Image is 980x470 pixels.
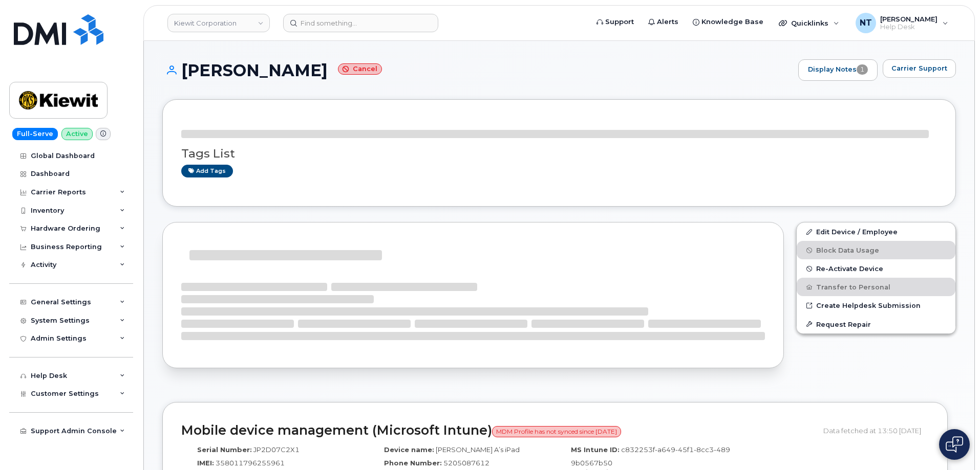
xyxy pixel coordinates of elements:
span: Carrier Support [891,63,947,73]
span: Re-Activate Device [816,265,883,273]
a: Edit Device / Employee [797,222,955,241]
label: Phone Number: [384,458,442,468]
span: c832253f-a649-45f1-8cc3-4899b0567b50 [571,445,730,467]
a: Display Notes1 [798,59,878,81]
span: 358011796255961 [216,459,285,467]
button: Request Repair [797,315,955,333]
img: Open chat [946,436,963,453]
label: IMEI: [197,458,214,468]
button: Re-Activate Device [797,259,955,278]
span: 5205087612 [443,459,489,467]
label: MS Intune ID: [571,445,620,455]
button: Carrier Support [883,59,956,78]
a: Create Helpdesk Submission [797,296,955,315]
small: Cancel [338,63,382,75]
span: MDM Profile has not synced since [DATE] [492,426,621,437]
div: Data fetched at 13:50 [DATE] [823,421,929,440]
button: Transfer to Personal [797,278,955,296]
span: [PERSON_NAME] A’s iPad [436,445,520,454]
h1: [PERSON_NAME] [162,61,793,79]
button: Block Data Usage [797,241,955,259]
h3: Tags List [181,147,937,160]
span: 1 [857,64,868,75]
label: Serial Number: [197,445,252,455]
h2: Mobile device management (Microsoft Intune) [181,423,816,438]
span: JP2D07C2X1 [253,445,300,454]
label: Device name: [384,445,434,455]
a: Add tags [181,165,233,177]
